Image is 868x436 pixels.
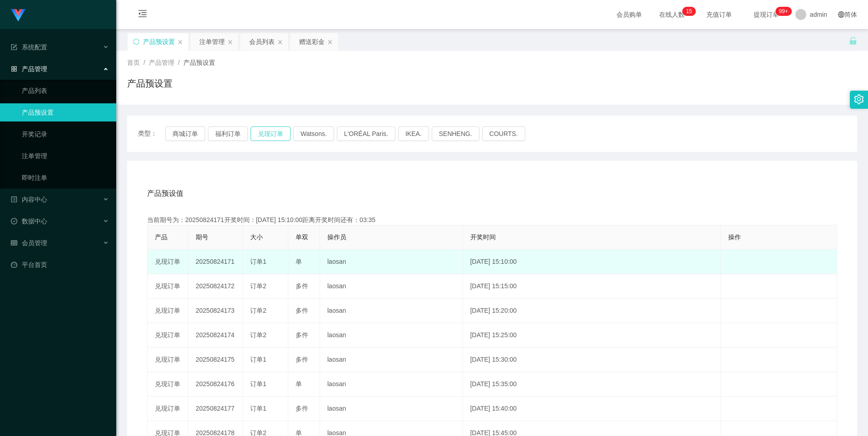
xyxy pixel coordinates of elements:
[470,233,496,241] span: 开奖时间
[299,33,325,50] div: 赠送彩金
[249,33,275,50] div: 会员列表
[188,348,243,372] td: 20250824175
[682,7,695,16] sup: 15
[11,256,109,274] a: 图标: dashboard平台首页
[293,126,334,141] button: Watsons.
[199,33,225,50] div: 注单管理
[188,372,243,397] td: 20250824176
[251,126,291,141] button: 兑现订单
[148,397,188,421] td: 兑现订单
[327,39,333,45] i: 图标: close
[277,39,283,45] i: 图标: close
[11,239,47,247] span: 会员管理
[296,331,308,339] span: 多件
[689,7,692,16] p: 5
[22,82,109,100] a: 产品列表
[296,405,308,412] span: 多件
[148,348,188,372] td: 兑现订单
[854,94,864,104] i: 图标: setting
[432,126,479,141] button: SENHENG.
[463,299,721,323] td: [DATE] 15:20:00
[749,11,784,18] span: 提现订单
[11,44,17,50] i: 图标: form
[320,250,463,274] td: laosan
[11,218,17,224] i: 图标: check-circle-o
[775,7,792,16] sup: 952
[11,196,17,203] i: 图标: profile
[463,323,721,348] td: [DATE] 15:25:00
[127,59,140,66] span: 首页
[11,66,17,72] i: 图标: appstore-o
[227,39,233,45] i: 图标: close
[188,250,243,274] td: 20250824171
[463,372,721,397] td: [DATE] 15:35:00
[148,299,188,323] td: 兑现订单
[463,348,721,372] td: [DATE] 15:30:00
[702,11,736,18] span: 充值订单
[320,372,463,397] td: laosan
[188,397,243,421] td: 20250824177
[188,299,243,323] td: 20250824173
[11,240,17,246] i: 图标: table
[320,397,463,421] td: laosan
[155,233,168,241] span: 产品
[296,307,308,314] span: 多件
[147,188,183,199] span: 产品预设值
[320,323,463,348] td: laosan
[296,258,302,265] span: 单
[133,39,139,45] i: 图标: sync
[320,274,463,299] td: laosan
[148,274,188,299] td: 兑现订单
[463,250,721,274] td: [DATE] 15:10:00
[188,274,243,299] td: 20250824172
[250,405,266,412] span: 订单1
[208,126,248,141] button: 福利订单
[178,59,180,66] span: /
[296,356,308,363] span: 多件
[320,348,463,372] td: laosan
[398,126,429,141] button: IKEA.
[11,196,47,203] span: 内容中心
[728,233,741,241] span: 操作
[849,37,857,45] i: 图标: unlock
[188,323,243,348] td: 20250824174
[148,372,188,397] td: 兑现订单
[127,0,158,29] i: 图标: menu-fold
[165,126,205,141] button: 商城订单
[183,59,215,66] span: 产品预设置
[143,59,145,66] span: /
[327,233,346,241] span: 操作员
[250,331,266,339] span: 订单2
[838,11,844,18] i: 图标: global
[250,380,266,388] span: 订单1
[320,299,463,323] td: laosan
[148,250,188,274] td: 兑现订单
[22,103,109,121] a: 产品预设置
[11,9,25,22] img: logo.9652507e.png
[22,125,109,143] a: 开奖记录
[148,323,188,348] td: 兑现订单
[250,282,266,290] span: 订单2
[11,65,47,73] span: 产品管理
[463,274,721,299] td: [DATE] 15:15:00
[22,169,109,187] a: 即时注单
[250,233,263,241] span: 大小
[250,307,266,314] span: 订单2
[143,33,175,50] div: 产品预设置
[686,7,689,16] p: 1
[296,380,302,388] span: 单
[250,356,266,363] span: 订单1
[138,126,165,141] span: 类型：
[196,233,208,241] span: 期号
[250,258,266,265] span: 订单1
[22,147,109,165] a: 注单管理
[149,59,174,66] span: 产品管理
[463,397,721,421] td: [DATE] 15:40:00
[337,126,395,141] button: L'ORÉAL Paris.
[11,44,47,51] span: 系统配置
[655,11,689,18] span: 在线人数
[127,77,173,90] h1: 产品预设置
[147,215,837,225] div: 当前期号为：20250824171开奖时间：[DATE] 15:10:00距离开奖时间还有：03:35
[178,39,183,45] i: 图标: close
[296,282,308,290] span: 多件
